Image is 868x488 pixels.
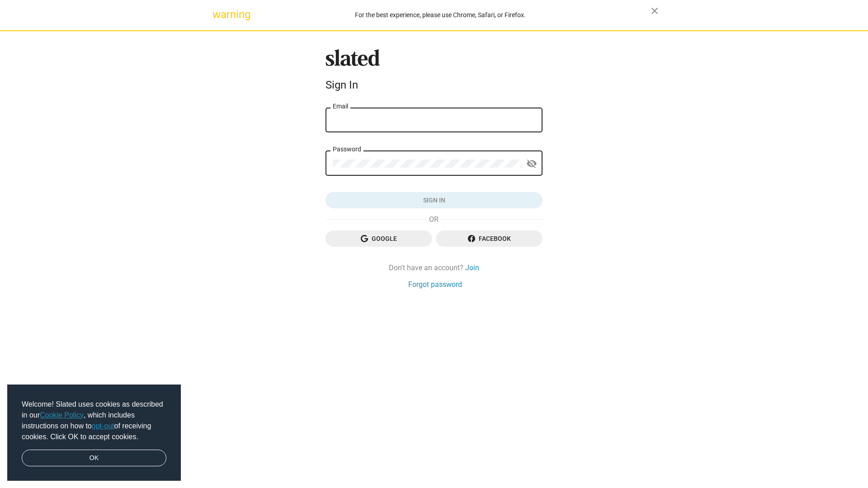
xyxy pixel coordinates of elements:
a: dismiss cookie message [22,450,166,467]
span: Google [333,230,425,247]
button: Facebook [436,230,542,247]
mat-icon: warning [212,9,223,20]
mat-icon: visibility_off [526,157,537,171]
div: For the best experience, please use Chrome, Safari, or Firefox. [230,9,651,21]
div: cookieconsent [7,385,181,481]
a: Forgot password [408,280,462,289]
button: Google [325,230,432,247]
a: opt-out [92,422,114,430]
div: Don't have an account? [325,263,542,272]
span: Facebook [443,230,535,247]
div: Sign In [325,79,542,91]
button: Show password [523,155,541,173]
span: Welcome! Slated uses cookies as described in our , which includes instructions on how to of recei... [22,399,166,442]
a: Join [465,263,479,272]
sl-branding: Sign In [325,49,542,95]
mat-icon: close [649,5,660,16]
a: Cookie Policy [40,411,84,419]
